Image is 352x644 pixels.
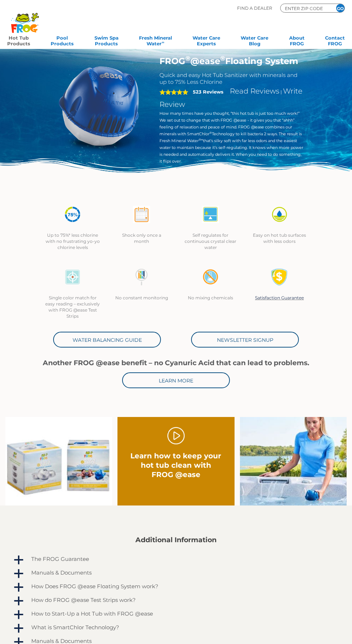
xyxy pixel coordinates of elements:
[240,417,347,505] img: fpo-flippin-frog-2
[53,332,161,348] a: Water Balancing Guide
[183,295,238,301] p: No mixing chemicals
[271,268,288,286] img: Satisfaction Guarantee Icon
[31,624,119,630] h4: What is SmartChlor Technology?
[336,4,344,12] input: GO
[31,611,153,617] h4: How to Start-Up a Hot Tub with FROG @ease
[237,4,272,13] p: Find A Dealer
[230,87,279,95] a: Read Reviews
[129,451,223,479] h2: Learn how to keep your hot tub clean with FROG @ease
[7,4,43,33] img: Frog Products Logo
[159,56,304,66] h1: FROG @ease Floating System
[271,206,288,223] img: icon-atease-easy-on
[167,427,185,444] a: .
[162,40,164,44] sup: ∞
[13,596,24,607] span: a
[31,597,136,603] h4: How do FROG @ease Test Strips work?
[159,72,304,85] h2: Quick and easy Hot Tub Sanitizer with minerals and up to 75% Less Chlorine
[13,581,339,593] a: a How Does FROG @ease Floating System work?
[13,622,339,634] a: a What is SmartChlor Technology?
[45,232,100,250] p: Up to 75%* less chlorine with no frustrating yo-yo chlorine levels
[202,268,219,286] img: no-mixing1
[114,295,169,301] p: No constant monitoring
[64,206,81,223] img: icon-atease-75percent-less
[94,33,119,47] a: Swim SpaProducts
[133,268,150,286] img: no-constant-monitoring1
[13,609,339,620] a: a How to Start-Up a Hot Tub with FROG @ease
[122,372,230,388] a: Learn More
[13,568,24,579] span: a
[193,89,223,95] strong: 523 Reviews
[38,359,314,367] h1: Another FROG @ease benefit – no Cyanuric Acid that can lead to problems.
[220,55,225,63] sup: ®
[202,206,219,223] img: atease-icon-self-regulates
[31,556,89,562] h4: The FROG Guarantee
[13,623,24,634] span: a
[191,332,299,348] a: Newsletter Signup
[13,554,339,566] a: a The FROG Guarantee
[45,295,100,319] p: Single color match for easy reading – exclusively with FROG @ease Test Strips
[193,33,220,47] a: Water CareExperts
[185,55,190,63] sup: ®
[159,110,304,165] p: How many times have you thought, “this hot tub is just too much work!” We set out to change that ...
[13,582,24,593] span: a
[289,33,305,47] a: AboutFROG
[13,609,24,620] span: a
[281,89,282,95] span: |
[51,33,74,47] a: PoolProducts
[31,638,92,644] h4: Manuals & Documents
[255,295,304,300] a: Satisfaction Guarantee
[199,138,203,141] sup: ®∞
[13,555,24,566] span: a
[325,33,345,47] a: ContactFROG
[133,206,150,223] img: atease-icon-shock-once
[31,583,158,589] h4: How Does FROG @ease Floating System work?
[183,232,238,250] p: Self regulates for continuous crystal clear water
[159,89,188,95] span: 5
[5,417,112,505] img: Ease Packaging
[7,33,30,47] a: Hot TubProducts
[13,568,339,579] a: a Manuals & Documents
[241,33,268,47] a: Water CareBlog
[114,232,169,244] p: Shock only once a month
[139,33,172,47] a: Fresh MineralWater∞
[252,232,307,244] p: Easy on hot tub surfaces with less odors
[209,131,212,135] sup: ®
[13,595,339,607] a: a How do FROG @ease Test Strips work?
[31,570,92,576] h4: Manuals & Documents
[49,56,149,156] img: hot-tub-product-atease-system.png
[64,268,81,286] img: icon-atease-color-match
[13,536,339,544] h2: Additional Information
